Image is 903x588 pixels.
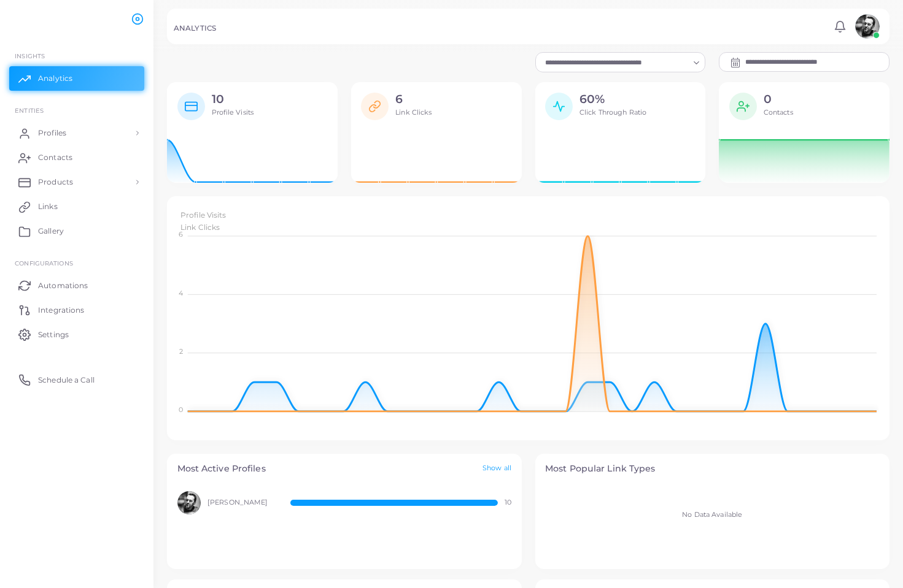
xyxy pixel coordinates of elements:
span: Automations [38,280,88,291]
a: Gallery [9,219,144,243]
input: Search for option [541,56,689,69]
a: Contacts [9,145,144,170]
tspan: 6 [178,230,182,239]
span: Analytics [38,73,72,84]
div: Search for option [535,52,706,72]
h5: ANALYTICS [174,24,216,32]
a: Links [9,194,144,219]
h4: Most Active Profiles [177,464,266,474]
img: avatar [855,14,880,39]
tspan: 0 [178,405,182,414]
div: No Data Available [545,484,880,546]
span: Integrations [38,305,84,316]
a: avatar [851,14,883,39]
span: 10 [505,498,511,508]
h4: Most Popular Link Types [545,464,880,474]
span: Gallery [38,226,64,237]
h2: 0 [764,93,793,107]
span: Link Clicks [395,108,432,116]
span: Schedule a Call [38,375,95,386]
h2: 60% [579,93,646,107]
img: avatar [177,491,201,515]
span: Link Clicks [180,223,220,232]
a: Settings [9,322,144,346]
a: Show all [483,464,511,474]
span: Profile Visits [212,108,254,116]
tspan: 2 [179,347,182,356]
span: ENTITIES [15,107,44,114]
span: Contacts [38,152,72,163]
a: Integrations [9,297,144,322]
a: Automations [9,273,144,297]
span: Profile Visits [180,210,227,220]
span: [PERSON_NAME] [207,498,277,508]
span: Configurations [15,259,73,267]
a: Products [9,170,144,194]
span: Click Through Ratio [579,108,646,116]
span: Products [38,177,73,188]
span: Profiles [38,128,66,139]
a: Profiles [9,121,144,145]
span: INSIGHTS [15,52,45,59]
span: Contacts [764,108,793,116]
tspan: 4 [178,289,183,297]
h2: 6 [395,93,432,107]
span: Links [38,201,58,212]
a: Analytics [9,66,144,91]
a: Schedule a Call [9,367,144,392]
span: Settings [38,329,69,340]
h2: 10 [212,93,254,107]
